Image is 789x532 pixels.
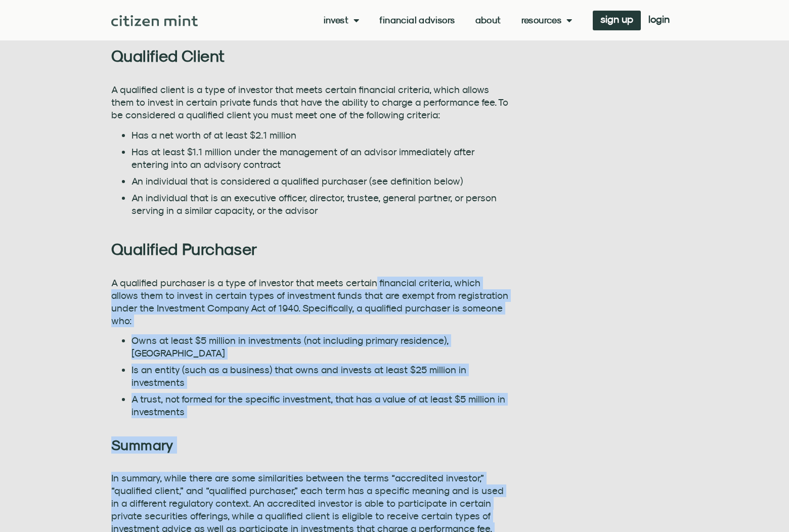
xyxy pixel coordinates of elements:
p: A qualified purchaser is a type of investor that meets certain financial criteria, which allows t... [111,277,509,327]
li: Has a net worth of at least $2.1 million [131,129,509,142]
span: login [648,16,670,23]
b: Summary [111,436,173,453]
a: Resources [521,15,573,25]
li: An individual that is considered a qualified purchaser (see definition below) [131,175,509,188]
p: A qualified client is a type of investor that meets certain financial criteria, which allows them... [111,83,509,121]
b: Qualified Purchaser [111,239,257,258]
a: About [475,15,501,25]
a: sign up [593,11,641,30]
nav: Menu [324,15,573,25]
li: A trust, not formed for the specific investment, that has a value of at least $5 million in inves... [131,393,509,418]
b: Qualified Client [111,46,225,65]
a: Financial Advisors [379,15,455,25]
li: Is an entity (such as a business) that owns and invests at least $25 million in investments [131,364,509,389]
img: Citizen Mint [111,15,198,26]
li: Has at least $1.1 million under the management of an advisor immediately after entering into an a... [131,146,509,171]
li: Owns at least $5 million in investments (not including primary residence), [GEOGRAPHIC_DATA] [131,334,509,360]
span: sign up [600,16,633,23]
a: login [641,11,677,30]
li: An individual that is an executive officer, director, trustee, general partner, or person serving... [131,192,509,217]
a: Invest [324,15,360,25]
